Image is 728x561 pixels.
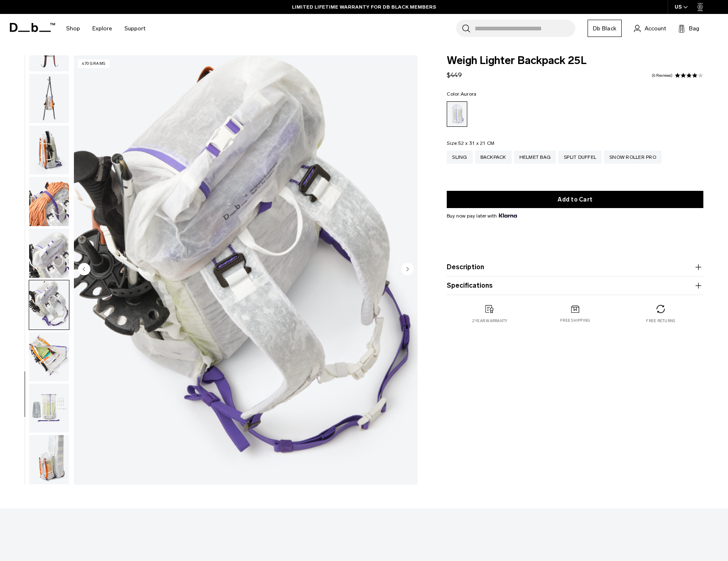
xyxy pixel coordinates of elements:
[634,23,666,33] a: Account
[292,3,436,11] a: LIMITED LIFETIME WARRANTY FOR DB BLACK MEMBERS
[588,20,622,37] a: Db Black
[29,126,69,175] img: Weigh_Lighter_Backpack_25L_10.png
[401,263,413,277] button: Next slide
[475,151,512,164] a: Backpack
[29,280,69,330] img: Weigh_Lighter_Backpack_25L_13.png
[447,55,703,66] span: Weigh Lighter Backpack 25L
[447,281,703,291] button: Specifications
[29,73,69,124] button: Weigh_Lighter_Backpack_25L_9.png
[447,101,467,127] a: Aurora
[560,318,590,323] p: Free shipping
[447,151,472,164] a: Sling
[29,229,69,278] img: Weigh_Lighter_Backpack_25L_12.png
[29,384,69,433] img: Weigh_Lighter_Backpack_25L_15.png
[78,263,90,277] button: Previous slide
[66,14,80,43] a: Shop
[652,73,673,78] a: 6 reviews
[92,14,112,43] a: Explore
[447,212,517,220] span: Buy now pay later with
[499,213,517,218] img: {"height" => 20, "alt" => "Klarna"}
[447,191,703,208] button: Add to Cart
[74,55,418,484] li: 15 / 18
[29,280,69,330] button: Weigh_Lighter_Backpack_25L_13.png
[29,332,69,382] button: Weigh_Lighter_Backpack_25L_14.png
[514,151,556,164] a: Helmet Bag
[447,141,494,146] legend: Size:
[472,318,508,324] p: 2 year warranty
[447,262,703,272] button: Description
[60,14,152,43] nav: Main Navigation
[645,24,666,33] span: Account
[29,177,69,226] img: Weigh_Lighter_Backpack_25L_11.png
[678,23,699,33] button: Bag
[689,24,699,33] span: Bag
[29,74,69,123] img: Weigh_Lighter_Backpack_25L_9.png
[124,14,145,43] a: Support
[29,383,69,433] button: Weigh_Lighter_Backpack_25L_15.png
[29,176,69,227] button: Weigh_Lighter_Backpack_25L_11.png
[74,55,418,484] img: Weigh_Lighter_Backpack_25L_13.png
[29,435,69,485] button: Weigh_Lighter_Backpack_25L_16.png
[29,228,69,278] button: Weigh_Lighter_Backpack_25L_12.png
[646,318,675,324] p: Free returns
[29,125,69,175] button: Weigh_Lighter_Backpack_25L_10.png
[558,151,602,164] a: Split Duffel
[461,91,477,97] span: Aurora
[447,71,462,79] span: $449
[78,60,109,68] p: 470 grams
[29,435,69,484] img: Weigh_Lighter_Backpack_25L_16.png
[29,332,69,381] img: Weigh_Lighter_Backpack_25L_14.png
[604,151,661,164] a: Snow Roller Pro
[447,92,476,96] legend: Color:
[458,140,495,146] span: 52 x 31 x 21 CM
